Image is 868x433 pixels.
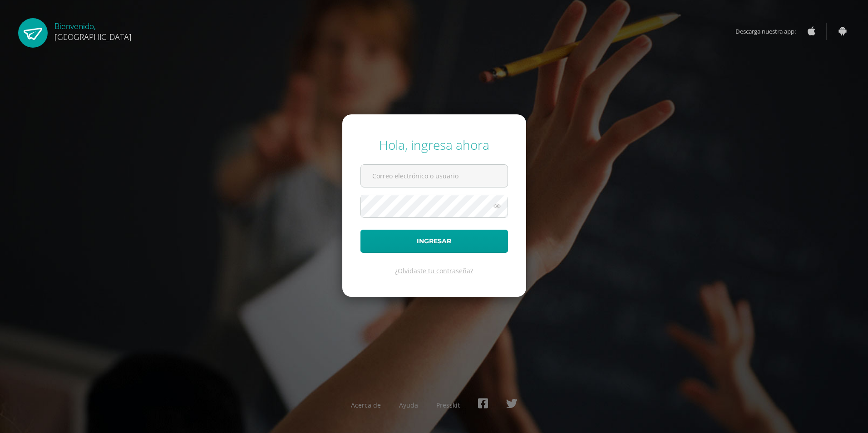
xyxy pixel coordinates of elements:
[360,136,508,153] div: Hola, ingresa ahora
[54,31,132,42] span: [GEOGRAPHIC_DATA]
[436,401,460,409] a: Presskit
[395,266,473,275] a: ¿Olvidaste tu contraseña?
[735,23,805,40] span: Descarga nuestra app:
[351,401,381,409] a: Acerca de
[361,165,508,187] input: Correo electrónico o usuario
[54,18,132,42] div: Bienvenido,
[399,401,418,409] a: Ayuda
[360,230,508,253] button: Ingresar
